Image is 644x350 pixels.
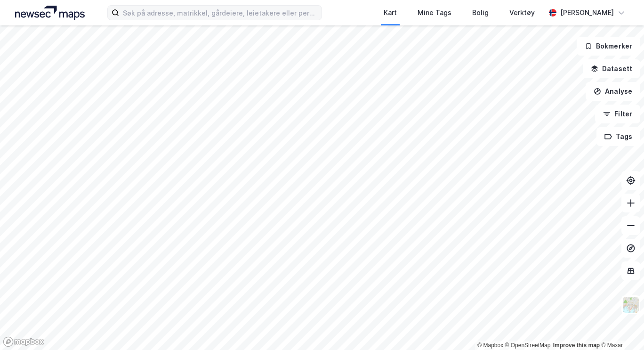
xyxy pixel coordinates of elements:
[583,59,640,78] button: Datasett
[622,296,640,314] img: Z
[3,336,44,347] a: Mapbox homepage
[595,105,640,123] button: Filter
[477,342,503,349] a: Mapbox
[384,7,397,18] div: Kart
[553,342,600,349] a: Improve this map
[597,305,644,350] iframe: Chat Widget
[596,127,640,146] button: Tags
[472,7,489,18] div: Bolig
[505,342,551,349] a: OpenStreetMap
[119,6,322,20] input: Søk på adresse, matrikkel, gårdeiere, leietakere eller personer
[15,6,85,20] img: logo.a4113a55bc3d86da70a041830d287a7e.svg
[560,7,614,18] div: [PERSON_NAME]
[418,7,451,18] div: Mine Tags
[577,37,640,56] button: Bokmerker
[509,7,535,18] div: Verktøy
[586,82,640,101] button: Analyse
[597,305,644,350] div: Kontrollprogram for chat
